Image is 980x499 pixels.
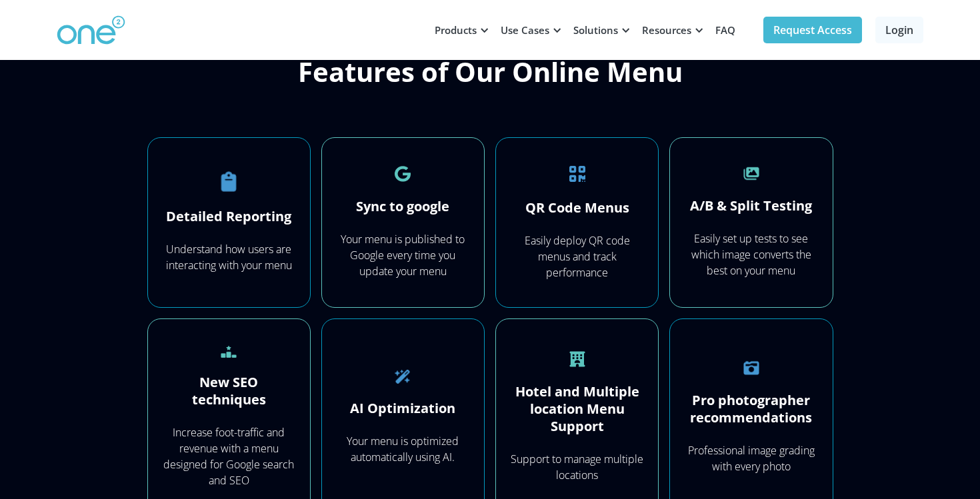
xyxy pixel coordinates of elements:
[166,208,291,225] div: Detailed Reporting
[57,15,125,45] img: One2 Logo
[573,23,618,37] div: Solutions
[509,451,645,483] div: Support to manage multiple locations
[435,23,477,37] div: Products
[690,197,812,215] div: A/B & Split Testing
[161,241,297,273] div: Understand how users are interacting with your menu
[350,400,455,417] div: AI Optimization
[525,199,629,217] div: QR Code Menus
[683,231,819,278] div: Easily set up tests to see which image converts the best on your menu
[356,198,449,215] div: Sync to google
[683,392,819,426] div: Pro photographer recommendations
[875,17,923,43] a: Login
[501,23,549,37] div: Use Cases
[683,442,819,474] div: Professional image grading with every photo
[642,23,691,37] div: Resources
[298,55,683,89] h2: Features of Our Online Menu
[335,231,471,279] div: Your menu is published to Google every time you update your menu
[509,233,645,280] div: Easily deploy QR code menus and track performance
[509,383,645,435] div: Hotel and Multiple location Menu Support
[161,424,297,488] div: Increase foot-traffic and revenue with a menu designed for Google search and SEO
[763,17,862,43] a: Request Access
[707,10,743,50] a: FAQ
[161,374,297,408] div: New SEO techniques
[335,433,471,465] div: Your menu is optimized automatically using AI.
